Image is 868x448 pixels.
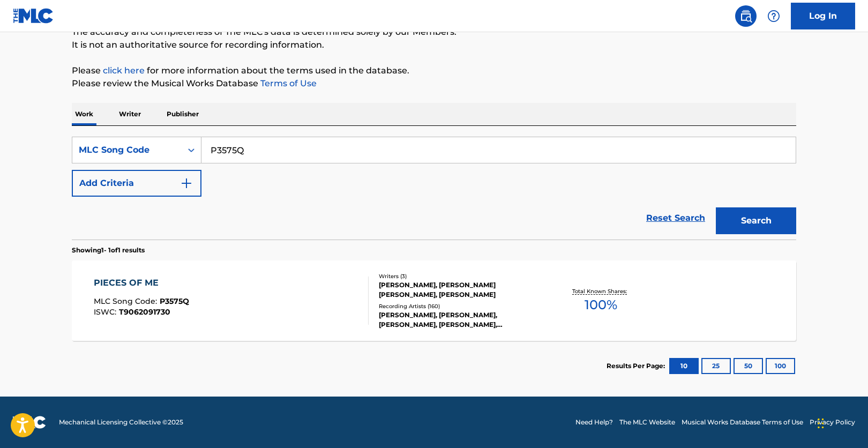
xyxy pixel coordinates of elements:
a: PIECES OF MEMLC Song Code:P3575QISWC:T9062091730Writers (3)[PERSON_NAME], [PERSON_NAME] [PERSON_N... [72,260,796,341]
button: 10 [669,358,699,374]
button: Search [716,207,796,234]
img: logo [13,416,46,429]
p: Please for more information about the terms used in the database. [72,64,796,77]
button: Add Criteria [72,170,201,197]
p: Please review the Musical Works Database [72,77,796,90]
a: Terms of Use [258,78,317,88]
div: Recording Artists ( 160 ) [379,302,541,310]
p: It is not an authoritative source for recording information. [72,39,796,51]
div: MLC Song Code [79,144,175,156]
span: Mechanical Licensing Collective © 2025 [59,417,183,427]
p: Results Per Page: [607,361,668,371]
img: 9d2ae6d4665cec9f34b9.svg [180,177,193,190]
img: MLC Logo [13,8,54,24]
div: Writers ( 3 ) [379,272,541,280]
div: [PERSON_NAME], [PERSON_NAME], [PERSON_NAME], [PERSON_NAME], [PERSON_NAME] [379,310,541,330]
button: 25 [701,358,731,374]
img: search [739,10,752,23]
p: Publisher [163,103,202,125]
p: Work [72,103,96,125]
div: [PERSON_NAME], [PERSON_NAME] [PERSON_NAME], [PERSON_NAME] [379,280,541,300]
iframe: Chat Widget [814,397,868,448]
div: Help [763,5,784,27]
p: Showing 1 - 1 of 1 results [72,245,145,255]
form: Search Form [72,137,796,240]
span: 100 % [585,295,617,315]
a: Reset Search [641,206,710,230]
p: The accuracy and completeness of The MLC's data is determined solely by our Members. [72,26,796,39]
a: Privacy Policy [810,417,855,427]
span: T9062091730 [119,307,170,317]
a: Need Help? [575,417,613,427]
a: click here [103,65,145,76]
a: Musical Works Database Terms of Use [682,417,803,427]
img: help [767,10,780,23]
a: Public Search [735,5,757,27]
span: ISWC : [94,307,119,317]
span: P3575Q [160,296,189,306]
button: 50 [734,358,763,374]
div: Drag [818,407,824,439]
p: Writer [116,103,144,125]
span: MLC Song Code : [94,296,160,306]
a: The MLC Website [619,417,675,427]
a: Log In [791,3,855,29]
div: PIECES OF ME [94,277,189,289]
p: Total Known Shares: [572,287,630,295]
button: 100 [766,358,795,374]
